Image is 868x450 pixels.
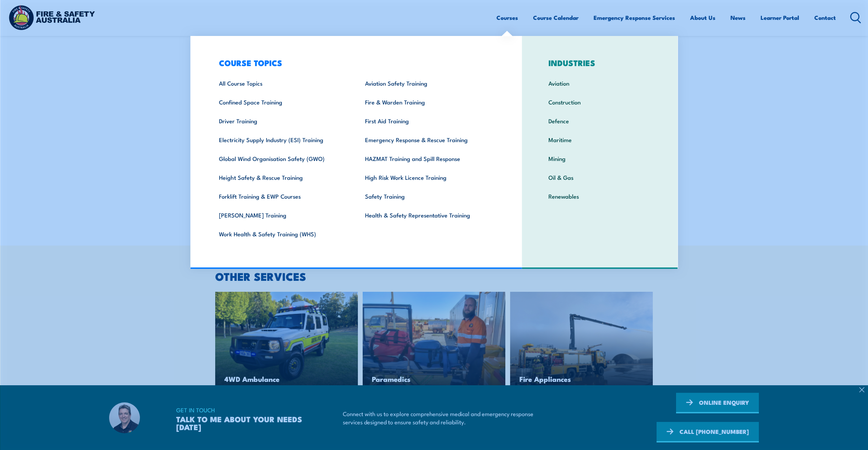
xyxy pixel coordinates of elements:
[594,9,675,27] a: Emergency Response Services
[176,405,314,415] span: GET IN TOUCH
[538,187,662,205] a: Renewables
[676,393,759,413] a: ONLINE ENQUIRY
[496,9,518,27] a: Courses
[372,375,496,383] span: Paramedics
[519,375,644,383] span: Fire Appliances
[538,92,662,111] a: Construction
[354,205,501,224] a: Health & Safety Representative Training
[354,111,501,130] a: First Aid Training
[109,402,140,433] img: Dave – Fire and Safety Australia
[208,149,354,168] a: Global Wind Organisation Safety (GWO)
[208,92,354,111] a: Confined Space Training
[354,168,501,187] a: High Risk Work Licence Training
[176,415,314,431] h3: TALK TO ME ABOUT YOUR NEEDS [DATE]
[538,58,662,67] h3: INDUSTRIES
[208,187,354,205] a: Forklift Training & EWP Courses
[657,422,759,442] a: CALL [PHONE_NUMBER]
[208,74,354,92] a: All Course Topics
[354,149,501,168] a: HAZMAT Training and Spill Response
[354,130,501,149] a: Emergency Response & Rescue Training
[343,410,545,426] p: Connect with us to explore comprehensive medical and emergency response services designed to ensu...
[538,74,662,92] a: Aviation
[208,111,354,130] a: Driver Training
[354,74,501,92] a: Aviation Safety Training
[224,375,349,383] span: 4WD Ambulance
[208,168,354,187] a: Height Safety & Rescue Training
[730,9,746,27] a: News
[538,149,662,168] a: Mining
[538,168,662,187] a: Oil & Gas
[354,187,501,205] a: Safety Training
[538,111,662,130] a: Defence
[215,271,653,281] h2: OTHER SERVICES
[208,58,501,67] h3: COURSE TOPICS
[208,205,354,224] a: [PERSON_NAME] Training
[690,9,715,27] a: About Us
[208,130,354,149] a: Electricity Supply Industry (ESI) Training
[533,9,579,27] a: Course Calendar
[538,130,662,149] a: Maritime
[761,9,799,27] a: Learner Portal
[814,9,836,27] a: Contact
[354,92,501,111] a: Fire & Warden Training
[208,224,354,243] a: Work Health & Safety Training (WHS)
